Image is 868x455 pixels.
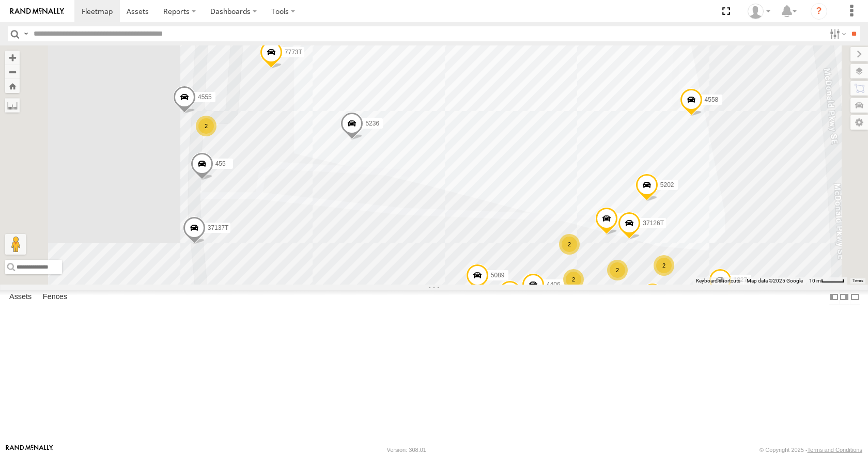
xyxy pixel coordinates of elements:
[811,3,827,20] i: ?
[5,234,26,255] button: Drag Pegman onto the map to open Street View
[839,290,849,305] label: Dock Summary Table to the Right
[387,447,426,453] div: Version: 308.01
[747,278,803,284] span: Map data ©2025 Google
[215,160,226,167] span: 455
[365,120,379,127] span: 5236
[744,4,774,19] div: Summer Walker
[10,8,64,15] img: rand-logo.svg
[654,255,674,276] div: 2
[829,290,839,305] label: Dock Summary Table to the Left
[809,278,821,284] span: 10 m
[491,272,505,279] span: 5089
[5,65,20,79] button: Zoom out
[850,115,868,130] label: Map Settings
[6,445,53,455] a: Visit our Website
[4,290,37,305] label: Assets
[826,26,848,41] label: Search Filter Options
[734,277,748,284] span: 1827
[850,290,860,305] label: Hide Summary Table
[563,269,584,290] div: 2
[198,94,212,101] span: 4555
[547,281,561,289] span: 4406
[196,116,216,136] div: 2
[38,290,72,305] label: Fences
[208,224,229,231] span: 37137T
[705,97,719,104] span: 4558
[643,219,664,227] span: 37126T
[5,98,20,113] label: Measure
[806,277,847,285] button: Map Scale: 10 m per 41 pixels
[696,277,740,285] button: Keyboard shortcuts
[607,260,628,280] div: 2
[5,51,20,65] button: Zoom in
[853,278,863,283] a: Terms (opens in new tab)
[559,234,580,255] div: 2
[5,79,20,93] button: Zoom Home
[660,182,674,189] span: 5202
[808,447,862,453] a: Terms and Conditions
[760,447,862,453] div: © Copyright 2025 -
[285,49,302,56] span: 7773T
[22,26,30,41] label: Search Query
